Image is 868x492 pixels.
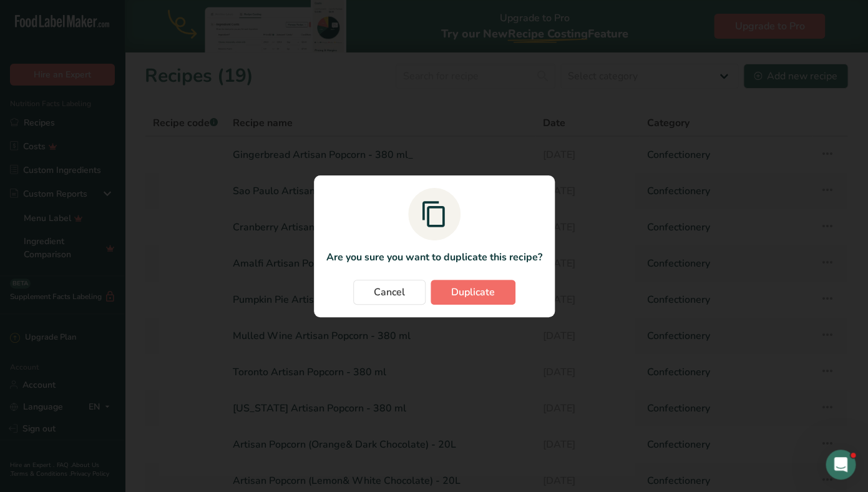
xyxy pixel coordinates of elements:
[374,285,405,300] span: Cancel
[826,450,856,480] iframe: Intercom live chat
[451,285,495,300] span: Duplicate
[326,250,542,265] p: Are you sure you want to duplicate this recipe?
[431,280,515,305] button: Duplicate
[353,280,426,305] button: Cancel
